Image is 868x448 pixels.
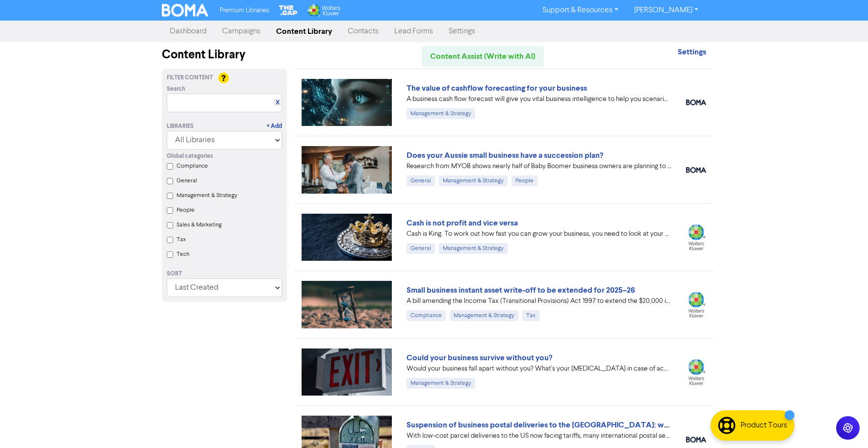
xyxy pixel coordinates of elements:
img: boma [686,437,706,443]
a: Settings [678,49,706,56]
div: Cash is King. To work out how fast you can grow your business, you need to look at your projected... [407,229,671,239]
img: The Gap [278,4,299,17]
img: boma_accounting [686,100,706,105]
a: Small business instant asset write-off to be extended for 2025–26 [407,285,635,295]
div: Would your business fall apart without you? What’s your Plan B in case of accident, illness, or j... [407,364,671,374]
a: Contacts [340,22,386,41]
a: Could your business survive without you? [407,353,552,363]
div: Filter Content [167,74,282,82]
label: Tax [177,235,186,244]
a: Content Assist (Write with AI) [422,46,544,67]
div: Management & Strategy [450,310,518,321]
strong: Settings [678,47,706,57]
label: General [177,176,197,185]
a: Suspension of business postal deliveries to the [GEOGRAPHIC_DATA]: what options do you have? [407,420,752,430]
img: wolters_kluwer [686,292,706,318]
a: X [276,99,280,106]
div: Sort [167,270,282,278]
label: Sales & Marketing [177,221,222,229]
img: wolterskluwer [686,224,706,250]
div: Management & Strategy [439,243,508,254]
div: A business cash flow forecast will give you vital business intelligence to help you scenario-plan... [407,94,671,104]
div: Management & Strategy [439,175,508,186]
a: Does your Aussie small business have a succession plan? [407,150,603,160]
div: Global categories [167,152,282,161]
div: General [407,243,435,254]
label: Management & Strategy [177,191,237,200]
iframe: Chat Widget [819,401,868,448]
div: Content Library [162,46,287,64]
a: Settings [441,22,483,41]
span: Premium Libraries: [220,7,270,14]
img: boma [686,167,706,173]
a: [PERSON_NAME] [626,2,706,18]
img: wolterskluwer [686,359,706,385]
div: Research from MYOB shows nearly half of Baby Boomer business owners are planning to exit in the n... [407,161,671,172]
label: People [177,206,195,215]
div: Compliance [407,310,446,321]
a: Campaigns [214,22,268,41]
a: Cash is not profit and vice versa [407,218,518,228]
a: Lead Forms [386,22,441,41]
div: With low-cost parcel deliveries to the US now facing tariffs, many international postal services ... [407,431,671,441]
span: Search [167,85,185,94]
a: Support & Resources [535,2,626,18]
label: Tech [177,250,189,259]
div: Management & Strategy [407,108,475,119]
a: The value of cashflow forecasting for your business [407,83,587,93]
div: People [511,175,537,186]
a: + Add [267,122,282,131]
div: Libraries [167,122,194,131]
div: General [407,175,435,186]
img: BOMA Logo [162,4,208,17]
a: Dashboard [162,22,214,41]
div: A bill amending the Income Tax (Transitional Provisions) Act 1997 to extend the $20,000 instant a... [407,296,671,306]
a: Content Library [268,22,340,41]
div: Management & Strategy [407,378,475,389]
img: Wolters Kluwer [306,4,340,17]
label: Compliance [177,162,208,171]
div: Tax [522,310,539,321]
